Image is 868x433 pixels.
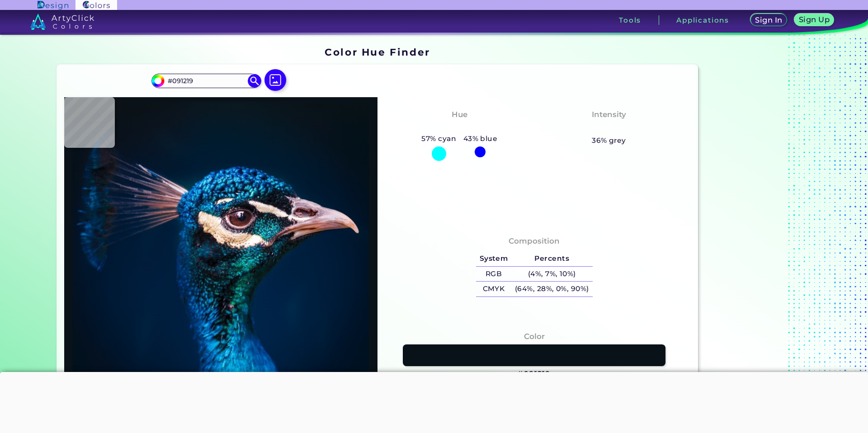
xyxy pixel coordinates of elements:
[588,122,630,133] h3: Medium
[800,16,828,23] h5: Sign Up
[702,43,815,425] iframe: Advertisement
[264,69,286,91] img: icon picture
[756,17,781,24] h5: Sign In
[164,75,248,87] input: type color..
[511,282,592,297] h5: (64%, 28%, 0%, 90%)
[452,108,467,121] h4: Hue
[248,74,261,88] img: icon search
[69,102,373,410] img: img_pavlin.jpg
[511,267,592,282] h5: (4%, 7%, 10%)
[592,108,626,121] h4: Intensity
[511,251,592,266] h5: Percents
[38,1,68,9] img: ArtyClick Design logo
[476,251,511,266] h5: System
[518,369,551,380] h3: #091219
[509,235,560,248] h4: Composition
[752,14,786,26] a: Sign In
[434,122,485,133] h3: Cyan-Blue
[476,282,511,297] h5: CMYK
[676,17,729,24] h3: Applications
[619,17,641,24] h3: Tools
[592,135,626,146] h5: 36% grey
[524,330,545,343] h4: Color
[30,14,94,30] img: logo_artyclick_colors_white.svg
[796,14,832,26] a: Sign Up
[460,133,501,145] h5: 43% blue
[325,45,430,59] h1: Color Hue Finder
[476,267,511,282] h5: RGB
[418,133,460,145] h5: 57% cyan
